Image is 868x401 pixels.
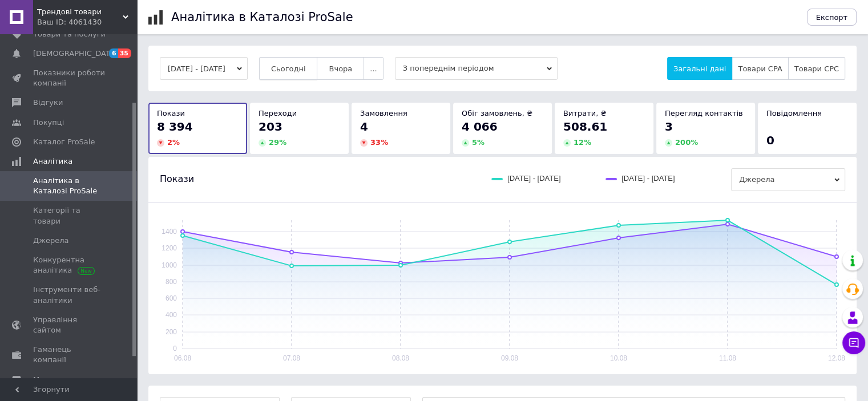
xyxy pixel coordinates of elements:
[563,120,607,133] span: 508.61
[283,354,300,362] text: 07.08
[165,328,177,336] text: 200
[33,285,106,305] span: Інструменти веб-аналітики
[667,57,732,80] button: Загальні дані
[807,9,857,26] button: Експорт
[360,120,368,133] span: 4
[162,244,177,252] text: 1200
[165,278,177,286] text: 800
[392,354,409,362] text: 08.08
[665,120,673,133] span: 3
[271,64,306,73] span: Сьогодні
[766,109,822,118] span: Повідомлення
[33,315,106,335] span: Управління сайтом
[33,137,95,147] span: Каталог ProSale
[33,156,72,167] span: Аналітика
[462,109,532,118] span: Обіг замовлень, ₴
[162,228,177,236] text: 1400
[160,173,194,185] span: Покази
[37,17,137,27] div: Ваш ID: 4061430
[109,48,118,58] span: 6
[33,345,106,365] span: Гаманець компанії
[33,205,106,226] span: Категорії та товари
[788,57,845,80] button: Товари CPC
[157,109,185,118] span: Покази
[167,138,180,147] span: 2 %
[259,109,297,118] span: Переходи
[33,236,68,246] span: Джерела
[174,354,191,362] text: 06.08
[370,138,388,147] span: 33 %
[360,109,407,118] span: Замовлення
[610,354,627,362] text: 10.08
[118,48,131,58] span: 35
[395,57,558,80] span: З попереднім періодом
[329,64,352,73] span: Вчора
[370,64,377,73] span: ...
[673,64,726,73] span: Загальні дані
[816,13,848,22] span: Експорт
[157,120,193,133] span: 8 394
[842,331,865,354] button: Чат з покупцем
[259,120,282,133] span: 203
[766,133,774,147] span: 0
[317,57,364,80] button: Вчора
[162,261,177,269] text: 1000
[364,57,383,80] button: ...
[794,64,839,73] span: Товари CPC
[259,57,318,80] button: Сьогодні
[719,354,736,362] text: 11.08
[33,98,63,108] span: Відгуки
[462,120,498,133] span: 4 066
[33,375,62,385] span: Маркет
[501,354,518,362] text: 09.08
[731,168,845,191] span: Джерела
[33,68,106,88] span: Показники роботи компанії
[165,311,177,319] text: 400
[37,7,123,17] span: Трендові товари
[665,109,743,118] span: Перегляд контактів
[33,118,64,128] span: Покупці
[165,294,177,302] text: 600
[173,345,177,353] text: 0
[828,354,845,362] text: 12.08
[269,138,286,147] span: 29 %
[574,138,591,147] span: 12 %
[472,138,485,147] span: 5 %
[675,138,698,147] span: 200 %
[33,255,106,276] span: Конкурентна аналітика
[738,64,782,73] span: Товари CPA
[160,57,248,80] button: [DATE] - [DATE]
[33,48,118,59] span: [DEMOGRAPHIC_DATA]
[171,10,353,24] h1: Аналітика в Каталозі ProSale
[732,57,788,80] button: Товари CPA
[563,109,607,118] span: Витрати, ₴
[33,176,106,196] span: Аналітика в Каталозі ProSale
